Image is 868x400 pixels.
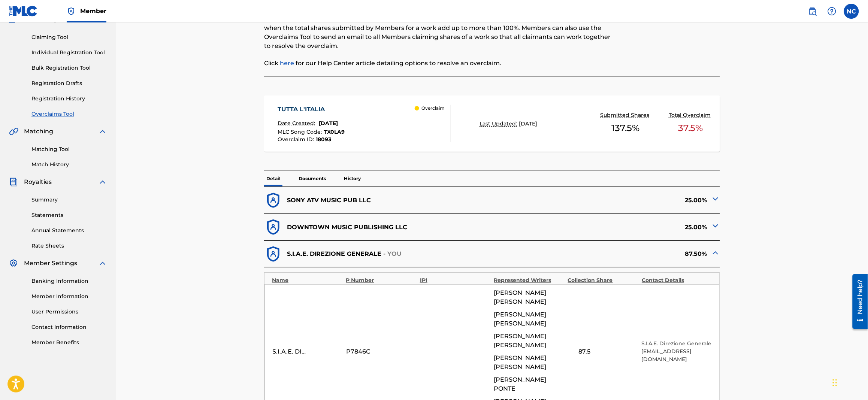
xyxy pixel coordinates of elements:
a: Overclaims Tool [31,110,107,118]
p: [EMAIL_ADDRESS][DOMAIN_NAME] [642,348,712,363]
div: Widget chat [831,364,868,400]
div: Help [825,4,840,19]
a: Claiming Tool [31,33,107,41]
span: Matching [24,127,53,136]
p: Click for our Help Center article detailing options to resolve an overclaim. [264,59,615,68]
div: 25.00% [492,218,720,236]
p: History [342,171,363,187]
p: DOWNTOWN MUSIC PUBLISHING LLC [287,223,408,232]
img: dfb38c8551f6dcc1ac04.svg [264,191,282,210]
img: expand-cell-toggle [711,221,720,230]
span: [PERSON_NAME] [PERSON_NAME] [494,332,564,350]
a: Banking Information [31,277,107,285]
a: Member Information [31,293,107,300]
img: dfb38c8551f6dcc1ac04.svg [264,218,282,236]
span: [PERSON_NAME] [PERSON_NAME] [494,310,564,328]
p: SONY ATV MUSIC PUB LLC [287,196,371,205]
img: Royalties [9,178,18,187]
a: Statements [31,211,107,219]
span: [PERSON_NAME] [PERSON_NAME] [494,288,564,306]
p: The Overclaims Tool enables Members to see works they have registered that are in overclaim. Over... [264,15,615,51]
img: Member Settings [9,259,18,268]
img: dfb38c8551f6dcc1ac04.svg [264,245,282,263]
div: Contact Details [642,276,712,284]
img: help [828,7,837,16]
img: expand [98,259,107,268]
a: Registration Drafts [31,79,107,87]
p: Submitted Shares [600,111,651,119]
a: User Permissions [31,308,107,316]
p: S.I.A.E. Direzione Generale [642,340,712,348]
span: 137.5 % [612,121,640,135]
span: Member Settings [24,259,77,268]
img: search [808,7,817,16]
span: Member [80,7,106,15]
span: [PERSON_NAME] [PERSON_NAME] [494,354,564,372]
a: Annual Statements [31,227,107,234]
p: Detail [264,171,283,187]
div: User Menu [844,4,859,19]
p: - YOU [384,249,402,258]
div: P Number [346,276,416,284]
p: Last Updated: [480,120,519,128]
span: MLC Song Code : [278,128,324,135]
a: Bulk Registration Tool [31,64,107,72]
img: Matching [9,127,18,136]
span: 37.5 % [678,121,703,135]
span: Overclaim ID : [278,136,316,143]
p: Total Overclaim [669,111,713,119]
span: Royalties [24,178,52,187]
span: [DATE] [319,120,338,127]
img: Top Rightsholder [67,7,76,16]
div: Collection Share [568,276,638,284]
p: Date Created: [278,119,317,127]
a: Public Search [805,4,820,19]
div: Name [272,276,342,284]
p: Overclaim [421,105,445,112]
a: Match History [31,161,107,169]
a: TUTTA L'ITALIADate Created:[DATE]MLC Song Code:TX0LA9Overclaim ID:18093 OverclaimLast Updated:[DA... [264,96,720,152]
div: 25.00% [492,191,720,210]
a: Registration History [31,95,107,103]
img: expand [98,127,107,136]
p: S.I.A.E. DIREZIONE GENERALE [287,249,382,258]
span: 18093 [316,136,332,143]
div: IPI [420,276,490,284]
div: TUTTA L'ITALIA [278,105,345,114]
div: 87.50% [492,245,720,263]
img: expand-cell-toggle [711,194,720,203]
p: Documents [296,171,328,187]
span: TX0LA9 [324,128,345,135]
a: Summary [31,196,107,204]
div: Represented Writers [494,276,564,284]
a: Matching Tool [31,145,107,153]
a: Individual Registration Tool [31,49,107,57]
img: expand-cell-toggle [711,248,720,257]
a: Contact Information [31,323,107,331]
a: Member Benefits [31,339,107,346]
iframe: Resource Center [847,272,868,332]
a: here [280,60,294,67]
img: MLC Logo [9,6,38,16]
div: Trascina [833,372,837,394]
span: [DATE] [519,120,538,127]
span: [PERSON_NAME] PONTE [494,375,564,393]
a: Rate Sheets [31,242,107,250]
iframe: Chat Widget [831,364,868,400]
img: expand [98,178,107,187]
